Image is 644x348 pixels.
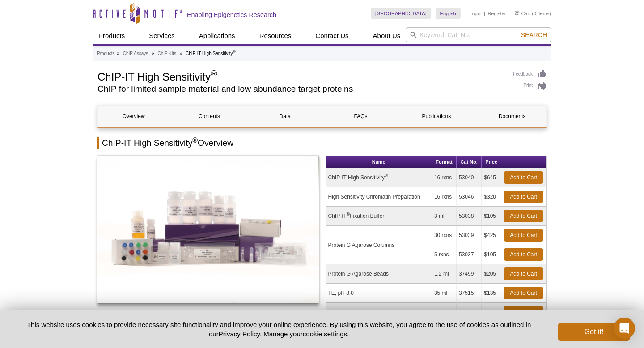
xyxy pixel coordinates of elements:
li: | [484,8,485,19]
td: 50 ml [432,303,457,322]
a: Services [144,27,180,44]
td: $105 [482,207,501,226]
a: Add to Cart [504,287,543,299]
td: 37499 [457,264,482,284]
sup: ® [211,68,217,78]
a: Products [97,50,114,58]
sup: ® [347,212,350,216]
a: Add to Cart [504,267,543,280]
a: Add to Cart [504,171,543,184]
td: $645 [482,168,501,187]
td: ChIP-IT High Sensitivity [326,168,432,187]
td: $135 [482,284,501,303]
a: Add to Cart [504,229,543,242]
a: Register [487,10,506,17]
a: Feedback [513,69,547,79]
td: $105 [482,245,501,264]
h2: Enabling Epigenetics Research [187,11,276,19]
td: $425 [482,226,501,245]
a: Publications [401,106,472,127]
a: [GEOGRAPHIC_DATA] [371,8,431,19]
sup: ® [385,173,388,178]
td: 37516 [457,303,482,322]
h1: ChIP-IT High Sensitivity [97,69,504,83]
p: This website uses cookies to provide necessary site functionality and improve your online experie... [14,320,543,339]
td: 53038 [457,207,482,226]
td: 53046 [457,187,482,207]
li: » [152,51,154,56]
a: English [436,8,461,19]
th: Name [326,156,432,168]
td: 53039 [457,226,482,245]
h2: ChIP-IT High Sensitivity Overview [97,137,547,149]
th: Price [482,156,501,168]
button: Search [518,31,550,39]
th: Cat No. [457,156,482,168]
td: Protein G Agarose Columns [326,226,432,264]
a: Cart [515,10,530,17]
td: 35 ml [432,284,457,303]
a: ChIP Assays [123,50,148,58]
a: Add to Cart [504,210,543,222]
div: Open Intercom Messenger [614,318,635,339]
sup: ® [233,50,235,54]
a: Applications [194,27,241,44]
a: ChIP Kits [157,50,176,58]
sup: ® [192,136,198,144]
td: 16 rxns [432,187,457,207]
li: (0 items) [515,8,551,19]
td: 53040 [457,168,482,187]
a: About Us [368,27,406,44]
a: Contact Us [310,27,354,44]
span: Search [521,31,547,38]
a: Contents [174,106,245,127]
a: Print [513,81,547,91]
a: Add to Cart [504,248,543,261]
a: Products [93,27,130,44]
td: 37515 [457,284,482,303]
img: ChIP-IT High Sensitivity Kit [97,156,319,303]
a: Resources [254,27,297,44]
button: cookie settings [303,330,347,338]
a: Documents [477,106,548,127]
th: Format [432,156,457,168]
a: Data [250,106,321,127]
td: ChIP Buffer [326,303,432,322]
li: » [180,51,182,56]
h2: ChIP for limited sample material and low abundance target proteins [97,85,504,93]
td: 5 rxns [432,245,457,264]
input: Keyword, Cat. No. [406,27,551,42]
img: Your Cart [515,11,519,15]
td: High Sensitivity Chromatin Preparation [326,187,432,207]
td: ChIP-IT Fixation Buffer [326,207,432,226]
td: TE, pH 8.0 [326,284,432,303]
td: Protein G Agarose Beads [326,264,432,284]
a: Add to Cart [504,306,543,318]
td: 16 rxns [432,168,457,187]
td: $135 [482,303,501,322]
a: Add to Cart [504,191,543,203]
button: Got it! [558,323,630,341]
li: ChIP-IT High Sensitivity [186,51,236,56]
td: $205 [482,264,501,284]
a: Overview [98,106,169,127]
td: $320 [482,187,501,207]
a: Login [470,10,482,17]
td: 1.2 ml [432,264,457,284]
td: 53037 [457,245,482,264]
li: » [117,51,119,56]
a: Privacy Policy [219,330,260,338]
a: FAQs [325,106,396,127]
td: 3 ml [432,207,457,226]
td: 30 rxns [432,226,457,245]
